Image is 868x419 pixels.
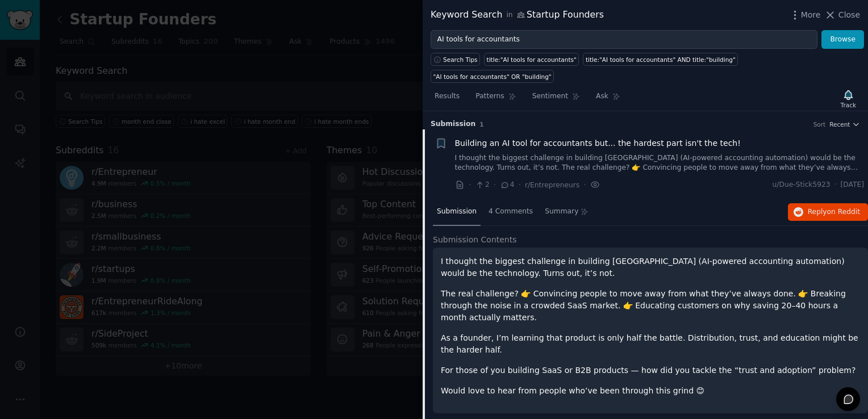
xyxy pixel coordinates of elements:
span: Search Tips [443,56,478,64]
span: r/Entrepreneurs [525,181,579,189]
a: Results [431,87,464,111]
button: Search Tips [431,53,480,66]
p: For those of you building SaaS or B2B products — how did you tackle the “trust and adoption” prob... [441,364,860,376]
span: u/Due-Stick5923 [773,180,831,190]
a: Patterns [471,87,520,111]
span: Submission [431,119,475,129]
span: [DATE] [841,180,864,190]
span: Results [435,91,460,102]
button: Track [837,87,860,111]
div: Keyword Search Startup Founders [431,8,604,22]
span: Reply [808,207,860,217]
span: Close [838,9,860,21]
span: Sentiment [532,91,568,102]
div: Sort [813,120,826,128]
button: Browse [821,30,864,49]
a: title:"AI tools for accountants" [484,53,579,66]
span: · [519,179,521,191]
button: Recent [829,120,860,128]
span: 4 Comments [489,207,533,217]
span: in [506,10,512,20]
span: Submission [437,207,477,217]
button: Close [824,9,860,21]
span: Summary [545,207,578,217]
p: Would love to hear from people who’ve been through this grind 😊 [441,385,860,397]
a: Building an AI tool for accountants but... the hardest part isn't the tech! [455,137,741,149]
span: · [469,179,471,191]
span: Patterns [475,91,504,102]
span: · [583,179,586,191]
span: Ask [596,91,608,102]
span: · [494,179,496,191]
span: · [834,180,837,190]
a: title:"AI tools for accountants" AND title:"building" [583,53,738,66]
input: Try a keyword related to your business [431,30,817,49]
a: Sentiment [528,87,584,111]
div: "AI tools for accountants" OR "building" [433,73,552,81]
div: Track [841,101,856,109]
a: Ask [592,87,624,111]
span: 1 [479,121,483,128]
button: More [789,9,821,21]
span: More [801,9,821,21]
span: on Reddit [827,208,860,216]
span: 2 [475,180,489,190]
div: title:"AI tools for accountants" [487,56,577,64]
a: I thought the biggest challenge in building [GEOGRAPHIC_DATA] (AI-powered accounting automation) ... [455,153,865,173]
a: "AI tools for accountants" OR "building" [431,70,554,83]
p: As a founder, I’m learning that product is only half the battle. Distribution, trust, and educati... [441,332,860,356]
span: Recent [829,120,850,128]
p: I thought the biggest challenge in building [GEOGRAPHIC_DATA] (AI-powered accounting automation) ... [441,255,860,279]
div: title:"AI tools for accountants" AND title:"building" [586,56,736,64]
p: The real challenge? 👉 Convincing people to move away from what they’ve always done. 👉 Breaking th... [441,288,860,324]
span: 4 [500,180,514,190]
span: Submission Contents [433,234,517,246]
button: Replyon Reddit [788,203,868,221]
